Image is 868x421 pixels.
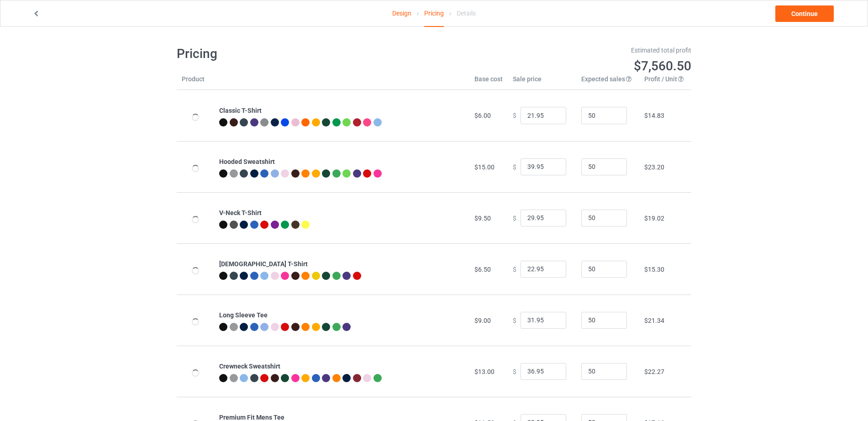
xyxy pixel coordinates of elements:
span: $13.00 [474,368,494,375]
th: Product [177,74,214,90]
div: Estimated total profit [441,46,692,55]
span: $9.50 [474,215,491,222]
span: $ [513,265,516,273]
span: $14.83 [644,112,664,119]
span: $ [513,163,516,170]
span: $ [513,368,516,375]
b: Long Sleeve Tee [219,311,268,319]
span: $ [513,316,516,324]
span: $6.00 [474,112,491,119]
span: $23.20 [644,163,664,171]
b: V-Neck T-Shirt [219,209,262,216]
span: $22.27 [644,368,664,375]
span: $7,560.50 [634,58,691,74]
a: Continue [775,5,834,22]
b: Crewneck Sweatshirt [219,363,280,370]
th: Sale price [508,74,576,90]
span: $15.00 [474,163,494,171]
span: $21.34 [644,317,664,324]
img: heather_texture.png [260,118,268,126]
div: Pricing [424,0,444,27]
b: Hooded Sweatshirt [219,158,275,165]
th: Base cost [469,74,508,90]
h1: Pricing [177,46,428,62]
th: Profit / Unit [639,74,691,90]
span: $9.00 [474,317,491,324]
b: Premium Fit Mens Tee [219,414,284,421]
a: Design [392,0,411,26]
span: $ [513,112,516,119]
th: Expected sales [576,74,639,90]
b: Classic T-Shirt [219,107,262,114]
span: $19.02 [644,215,664,222]
span: $6.50 [474,266,491,273]
b: [DEMOGRAPHIC_DATA] T-Shirt [219,260,308,268]
div: Details [457,0,476,26]
span: $15.30 [644,266,664,273]
span: $ [513,214,516,221]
